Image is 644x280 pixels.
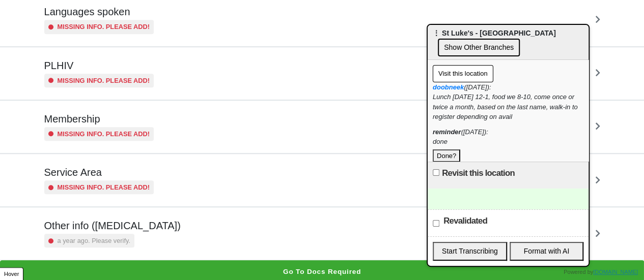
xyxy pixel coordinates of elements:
button: Visit this location [433,65,493,82]
small: Missing info. Please add! [58,22,150,32]
button: Show Other Branches [438,39,520,56]
label: Revisit this location [442,167,515,179]
strong: reminder [433,128,461,136]
a: [DOMAIN_NAME] [593,269,638,275]
h5: Service Area [44,166,154,178]
h5: Languages spoken [44,6,154,18]
button: Done? [433,149,460,163]
h5: Membership [44,113,154,125]
div: ([DATE]): Lunch [DATE] 12-1, food we 8-10, come once or twice a month, based on the last name, wa... [433,82,583,122]
h5: PLHIV [44,59,154,72]
div: ([DATE]): done [433,127,583,163]
div: Powered by [564,268,638,276]
small: Missing info. Please add! [58,76,150,85]
a: doobneek [433,83,464,91]
small: Missing info. Please add! [58,182,150,192]
h5: Other info ([MEDICAL_DATA]) [44,220,181,232]
button: Start Transcribing [433,242,507,261]
span: ⋮ St Luke's - [GEOGRAPHIC_DATA] [433,29,556,37]
label: Revalidated [443,215,487,227]
small: Missing info. Please add! [58,129,150,139]
button: Format with AI [510,242,584,261]
small: a year ago. Please verify. [58,236,130,245]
